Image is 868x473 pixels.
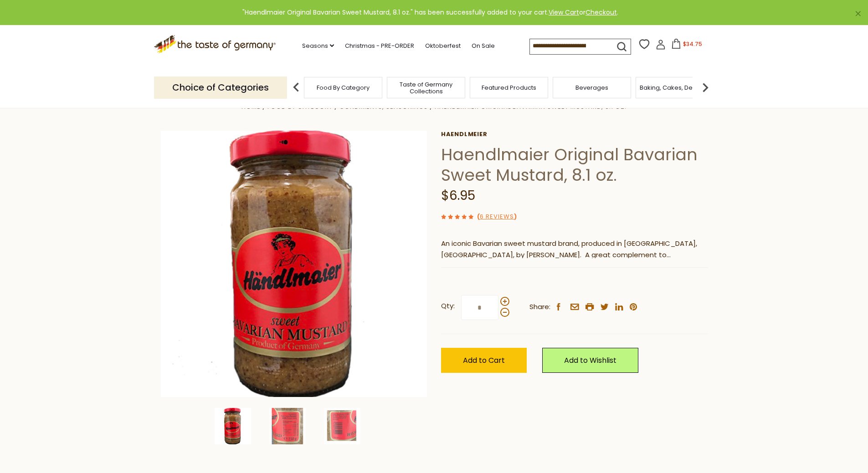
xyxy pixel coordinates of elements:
img: Haendlmaier Original Bavarian Sweet Mustard, 8.1 oz. [324,408,360,444]
span: ( ) [477,212,517,221]
span: Add to Cart [463,355,505,366]
a: Checkout [586,8,617,17]
img: Haendlmaier Original Bavarian Sweet Mustard, 8.1 oz. [269,408,306,444]
img: previous arrow [287,78,305,97]
h1: Haendlmaier Original Bavarian Sweet Mustard, 8.1 oz. [441,144,708,185]
img: next arrow [696,78,714,97]
a: Oktoberfest [425,41,461,51]
span: Share: [529,301,550,313]
a: Featured Products [482,84,536,91]
span: $6.95 [441,187,475,204]
a: Haendlmeier [441,131,708,138]
strong: Qty: [441,300,455,312]
div: "Haendlmaier Original Bavarian Sweet Mustard, 8.1 oz." has been successfully added to your cart. ... [7,7,853,18]
a: × [855,11,861,16]
a: Seasons [302,41,334,51]
button: Add to Cart [441,348,527,373]
img: Haendlmaier Original Bavarian Sweet Mustard, 8.1 oz. [215,408,251,444]
span: $34.75 [683,40,702,48]
a: On Sale [472,41,495,51]
button: $34.75 [668,39,706,52]
a: 6 Reviews [480,212,514,222]
a: Taste of Germany Collections [390,81,462,95]
a: Beverages [575,84,608,91]
a: Food By Category [317,84,370,91]
a: Christmas - PRE-ORDER [345,41,414,51]
img: Haendlmaier Original Bavarian Sweet Mustard, 8.1 oz. [161,131,427,397]
a: Add to Wishlist [542,348,638,373]
p: Choice of Categories [154,76,287,99]
p: An iconic Bavarian sweet mustard brand, produced in [GEOGRAPHIC_DATA], [GEOGRAPHIC_DATA], by [PER... [441,238,708,261]
a: View Cart [549,8,579,17]
input: Qty: [461,295,498,320]
a: Baking, Cakes, Desserts [640,84,710,91]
